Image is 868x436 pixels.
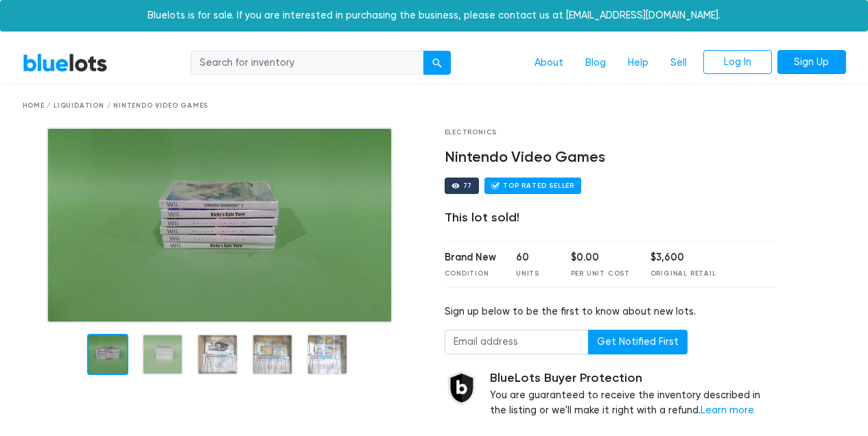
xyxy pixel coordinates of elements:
div: $0.00 [571,250,630,265]
div: Brand New [445,250,496,265]
h4: Nintendo Video Games [445,149,776,167]
a: About [524,50,574,76]
div: Units [516,269,550,279]
div: $3,600 [650,250,716,265]
a: BlueLots [23,53,108,73]
a: Sign Up [777,50,846,75]
div: Original Retail [650,269,716,279]
a: Log In [703,50,772,75]
h5: BlueLots Buyer Protection [490,371,776,386]
input: Email address [445,330,589,354]
button: Get Notified First [588,330,688,354]
a: Help [617,50,659,76]
div: Electronics [445,128,776,138]
div: 60 [516,250,550,265]
img: WIN_20180820_07_43_48_Pro.jpg [47,128,392,323]
div: Per Unit Cost [571,269,630,279]
div: Condition [445,269,496,279]
div: This lot sold! [445,210,776,226]
div: You are guaranteed to receive the inventory described in the listing or we'll make it right with ... [490,371,776,418]
div: 77 [463,182,473,189]
div: Home / Liquidation / Nintendo Video Games [23,101,846,111]
a: Sell [659,50,698,76]
img: buyer_protection_shield-3b65640a83011c7d3ede35a8e5a80bfdfaa6a97447f0071c1475b91a4b0b3d01.png [445,371,479,405]
input: Search for inventory [191,51,424,75]
a: Learn more [701,404,754,416]
a: Blog [574,50,617,76]
div: Top Rated Seller [503,182,574,189]
div: Sign up below to be the first to know about new lots. [445,304,776,319]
